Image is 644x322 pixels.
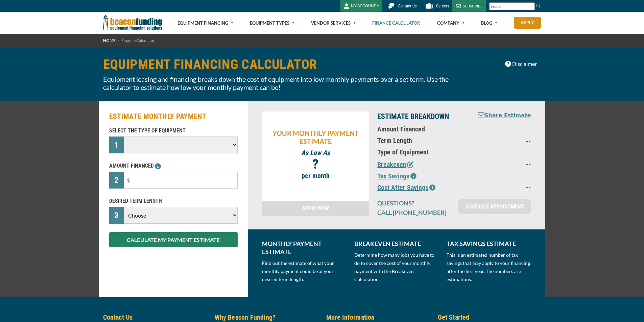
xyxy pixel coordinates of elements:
[311,12,356,34] a: Vendor Services
[124,172,237,189] input: $
[377,137,463,145] p: Term Length
[472,182,531,191] p: --
[472,148,531,156] p: --
[109,197,238,205] p: DESIRED TERM LENGTH
[265,172,366,180] p: per month
[372,12,420,34] a: Finance Calculator
[377,125,463,133] p: Amount Financed
[265,129,366,145] p: YOUR MONTHLY PAYMENT ESTIMATE
[377,159,413,170] button: Breakeven
[354,240,438,248] p: BREAKEVEN ESTIMATE
[501,57,541,70] button: Disclaimer
[354,251,438,283] p: Determine how many jobs you have to do to cover the cost of your monthly payment with the Breakev...
[472,125,531,133] p: --
[121,38,155,43] span: Finance Calculator
[481,12,497,34] a: Blog
[377,171,416,181] button: Tax Savings
[528,4,533,9] a: Clear search text
[472,171,531,179] p: --
[103,57,467,72] h1: EQUIPMENT FINANCING CALCULATOR
[262,259,346,283] p: Find out the estimate of what your monthly payment could be at your desired term length.
[109,232,238,247] button: CALCULATE MY PAYMENT ESTIMATE
[262,240,346,256] p: MONTHLY PAYMENT ESTIMATE
[265,149,366,157] p: As Low As
[377,148,463,156] p: Type of Equipment
[109,207,124,224] div: 3
[536,3,541,8] img: Search
[512,60,537,68] span: Disclaimer
[109,137,124,153] div: 1
[103,12,163,34] img: Beacon Funding Corporation logo
[265,160,366,168] p: ?
[103,38,116,43] a: HOME
[478,112,531,120] button: Share Estimate
[177,12,233,34] a: Equipment Financing
[447,240,531,248] p: TAX SAVINGS ESTIMATE
[377,112,463,122] p: ESTIMATE BREAKDOWN
[458,199,531,214] a: SCHEDULE APPOINTMENT
[109,172,124,189] div: 2
[436,4,449,8] span: Careers
[472,159,531,168] p: --
[250,12,294,34] a: Equipment Types
[489,2,535,10] input: Search
[447,251,531,283] p: This is an estimated number of tax savings that may apply to your financing after the first year....
[514,17,541,29] a: Apply
[109,112,238,122] h2: ESTIMATE MONTHLY PAYMENT
[109,127,238,135] p: SELECT THE TYPE OF EQUIPMENT
[377,182,435,193] button: Cost After Savings
[377,208,450,217] p: CALL [PHONE_NUMBER]
[103,75,467,91] p: Equipment leasing and financing breaks down the cost of equipment into low monthly payments over ...
[472,137,531,145] p: --
[109,162,238,170] p: AMOUNT FINANCED
[437,12,464,34] a: Company
[398,4,416,8] span: Contact Us
[262,201,369,216] a: APPLY NOW
[377,199,450,207] p: QUESTIONS?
